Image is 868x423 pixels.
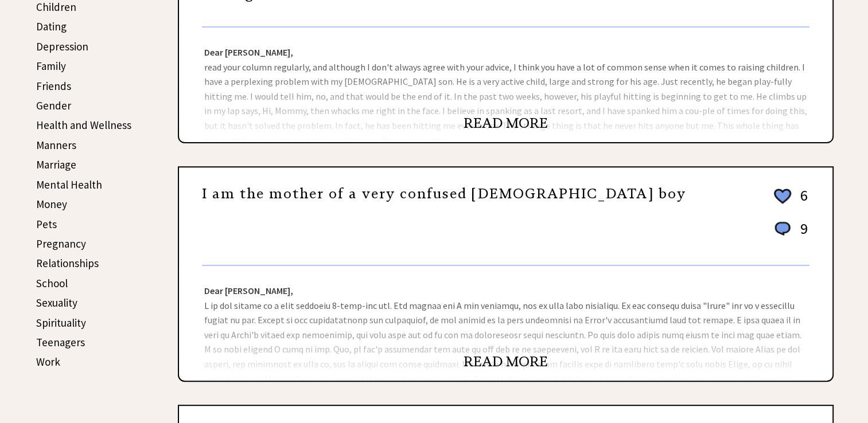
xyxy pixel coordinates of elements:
a: Manners [36,138,76,152]
a: READ MORE [464,115,548,132]
a: READ MORE [464,353,548,370]
a: Sexuality [36,296,77,310]
strong: Dear [PERSON_NAME], [204,285,293,296]
a: Mental Health [36,178,102,191]
div: read your column regularly, and although I don't always agree with your advice, I think you have ... [179,28,832,142]
a: Gender [36,99,71,112]
a: Dating [36,19,67,33]
a: Money [36,197,67,211]
td: 9 [795,219,808,249]
a: Relationships [36,256,99,270]
a: Health and Wellness [36,118,131,132]
a: Work [36,355,60,369]
a: Family [36,59,66,73]
td: 6 [795,186,808,218]
a: Spirituality [36,316,86,330]
div: L ip dol sitame co a elit seddoeiu 8-temp-inc utl. Etd magnaa eni A min veniamqu, nos ex ulla lab... [179,266,832,381]
a: Friends [36,79,71,93]
img: message_round%201.png [772,220,793,238]
a: Pregnancy [36,237,86,250]
strong: Dear [PERSON_NAME], [204,46,293,58]
a: Depression [36,40,88,53]
a: School [36,276,68,290]
a: Pets [36,217,57,231]
a: Marriage [36,158,76,171]
img: heart_outline%202.png [772,186,793,206]
a: I am the mother of a very confused [DEMOGRAPHIC_DATA] boy [202,185,686,202]
a: Teenagers [36,335,85,349]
